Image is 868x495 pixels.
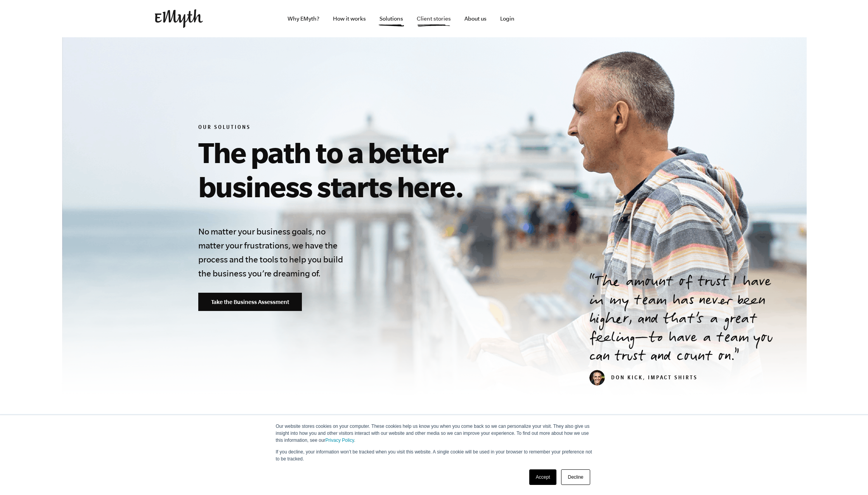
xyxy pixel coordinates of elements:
cite: Don Kick, Impact Shirts [589,375,698,382]
p: The amount of trust I have in my team has never been higher, and that’s a great feeling—to have a... [589,274,788,367]
p: If you decline, your information won’t be tracked when you visit this website. A single cookie wi... [276,448,593,462]
img: EMyth [155,9,203,28]
h4: No matter your business goals, no matter your frustrations, we have the process and the tools to ... [198,224,347,280]
a: Accept [529,469,557,485]
p: Our website stores cookies on your computer. These cookies help us know you when you come back so... [276,423,593,444]
img: don_kick_head_small [589,370,605,386]
iframe: Embedded CTA [632,10,714,27]
h1: The path to a better business starts here. [198,135,552,203]
a: Privacy Policy [326,438,354,443]
h6: Our Solutions [198,124,552,132]
iframe: Embedded CTA [547,10,628,27]
a: Take the Business Assessment [198,293,302,311]
a: Decline [561,469,590,485]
